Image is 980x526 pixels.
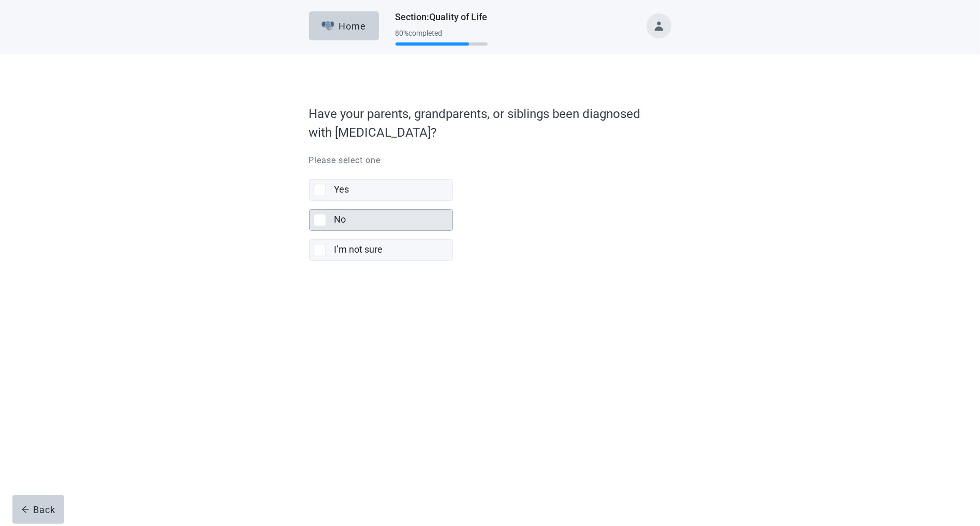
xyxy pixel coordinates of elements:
[12,495,64,524] button: arrow-leftBack
[309,154,671,167] p: Please select one
[321,21,366,31] div: Home
[21,505,30,514] span: arrow-left
[309,209,453,231] div: [object Object], checkbox, not selected
[647,13,671,38] button: Toggle account menu
[334,214,346,225] label: No
[396,29,488,37] div: 80 % completed
[309,105,666,142] label: Have your parents, grandparents, or siblings been diagnosed with [MEDICAL_DATA]?
[321,21,334,31] img: Elephant
[334,184,349,195] label: Yes
[309,239,453,261] div: [object Object], checkbox, not selected
[309,11,379,40] button: ElephantHome
[309,179,453,201] div: [object Object], checkbox, not selected
[396,25,488,50] div: Progress section
[396,10,488,24] h1: Section : Quality of Life
[334,244,383,255] label: I’m not sure
[21,504,56,515] div: Back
